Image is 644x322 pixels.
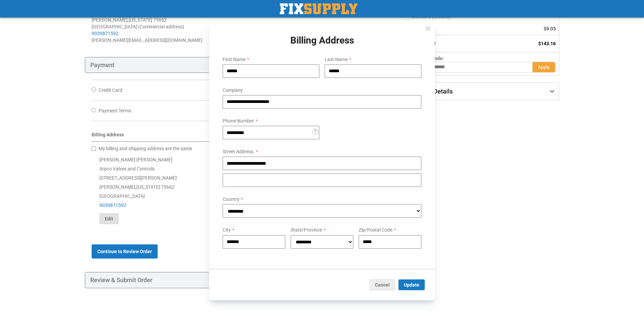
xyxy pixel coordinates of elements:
[92,31,119,36] a: 9039871592
[398,279,425,290] button: Update
[280,3,357,14] img: Fix Industrial Supply
[538,64,550,70] span: Apply
[217,35,427,46] h1: Billing Address
[92,244,158,259] button: Continue to Review Order
[223,196,239,202] span: Country
[223,57,246,62] span: First Name
[85,57,391,73] div: Payment
[99,108,131,113] span: Payment Terms
[99,87,122,93] span: Credit Card
[92,155,384,224] div: [PERSON_NAME] [PERSON_NAME] Arpco Valves and Controls [STREET_ADDRESS][PERSON_NAME] [PERSON_NAME]...
[85,272,391,288] div: Review & Submit Order
[99,203,126,208] a: 9039871592
[291,227,322,233] span: State/Province
[92,37,202,43] span: [PERSON_NAME][EMAIL_ADDRESS][DOMAIN_NAME]
[533,62,555,73] button: Apply
[369,279,395,290] button: Cancel
[129,17,152,23] span: [US_STATE]
[404,282,419,287] span: Update
[99,213,119,224] button: Edit
[375,282,390,287] span: Cancel
[325,57,348,62] span: Last Name
[136,184,160,190] span: [US_STATE]
[359,227,392,233] span: Zip/Postal Code
[105,216,113,221] span: Edit
[97,249,152,254] span: Continue to Review Order
[408,23,507,35] th: Tax
[223,118,254,124] span: Phone Number
[280,3,357,14] a: store logo
[544,26,556,31] span: $9.05
[223,149,253,154] span: Street Address
[538,41,556,46] span: $143.16
[99,146,192,151] span: My billing and shipping address are the same
[223,87,243,93] span: Company
[92,131,384,142] div: Billing Address
[223,227,231,233] span: City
